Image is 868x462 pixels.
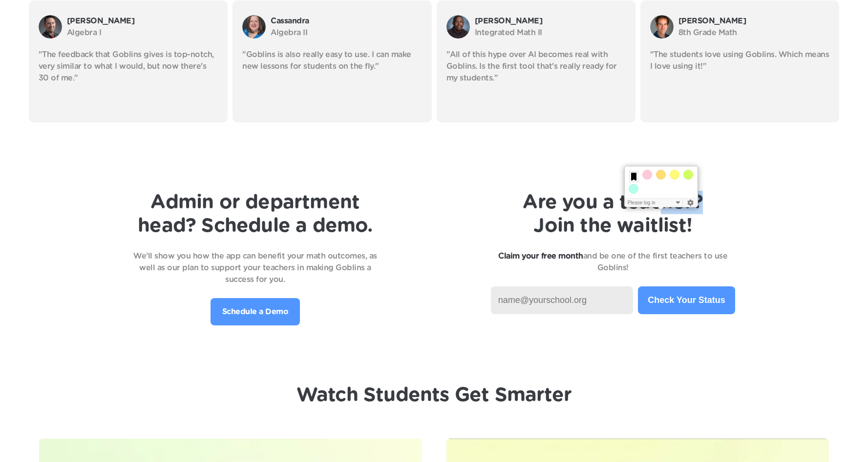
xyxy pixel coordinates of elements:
p: "All of this hype over AI becomes real with Goblins. Is the first tool that's really ready for my... [446,49,626,84]
a: Schedule a Demo [211,298,300,325]
h1: Admin or department head? Schedule a demo. [133,191,377,238]
p: "The feedback that Goblins gives is top-notch, very similar to what I would, but now there's 30 o... [39,49,218,84]
p: [PERSON_NAME] [67,15,218,27]
p: and be one of the first teachers to use Goblins! [491,250,735,274]
strong: Claim your free month [498,252,583,260]
p: 8th Grade Math [678,27,829,39]
button: Check Your Status [638,286,735,314]
p: We’ll show you how the app can benefit your math outcomes, as well as our plan to support your te... [133,250,377,285]
p: Algebra II [271,27,422,39]
p: "Goblins is also really easy to use. I can make new lessons for students on the fly." [242,49,422,72]
p: [PERSON_NAME] [678,15,829,27]
p: Integrated Math II [475,27,626,39]
p: Schedule a Demo [222,306,289,318]
p: Algebra I [67,27,218,39]
input: name@yourschool.org [491,286,634,314]
h1: Are you a teacher? Join the waitlist! [491,191,735,238]
p: Cassandra [271,15,422,27]
p: [PERSON_NAME] [475,15,626,27]
p: "The students love using Goblins. Which means I love using it!" [650,49,829,72]
h1: Watch Students Get Smarter [296,383,572,407]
